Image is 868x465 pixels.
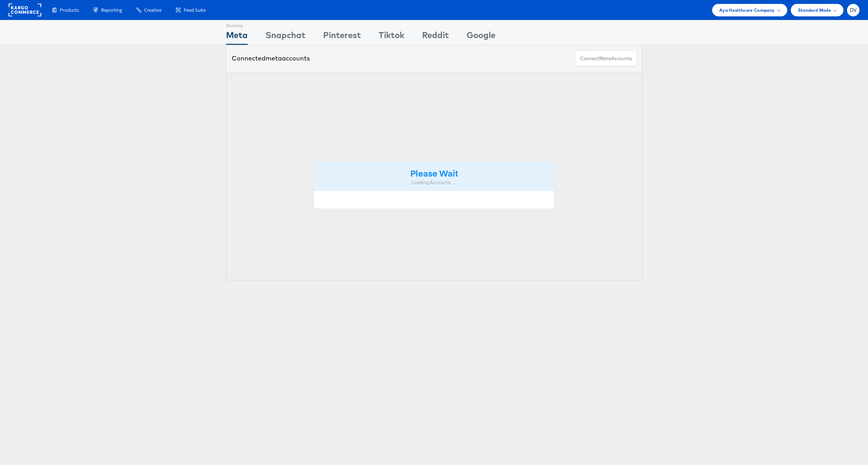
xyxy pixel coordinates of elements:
[379,29,404,45] div: Tiktok
[101,7,122,14] span: Reporting
[226,20,248,29] div: Showing
[265,29,305,45] div: Snapchat
[850,8,857,12] span: DV
[319,179,549,186] div: Loading Accounts ....
[60,7,79,14] span: Products
[575,51,637,67] button: ConnectmetaAccounts
[410,167,458,179] strong: Please Wait
[719,6,775,14] span: Aya Healthcare Company
[599,55,611,62] span: meta
[323,29,361,45] div: Pinterest
[226,29,248,45] div: Meta
[265,54,282,62] span: meta
[467,29,495,45] div: Google
[422,29,449,45] div: Reddit
[184,7,206,14] span: Feed Suite
[144,7,162,14] span: Creative
[798,6,831,14] span: Standard Mode
[232,54,310,63] div: Connected accounts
